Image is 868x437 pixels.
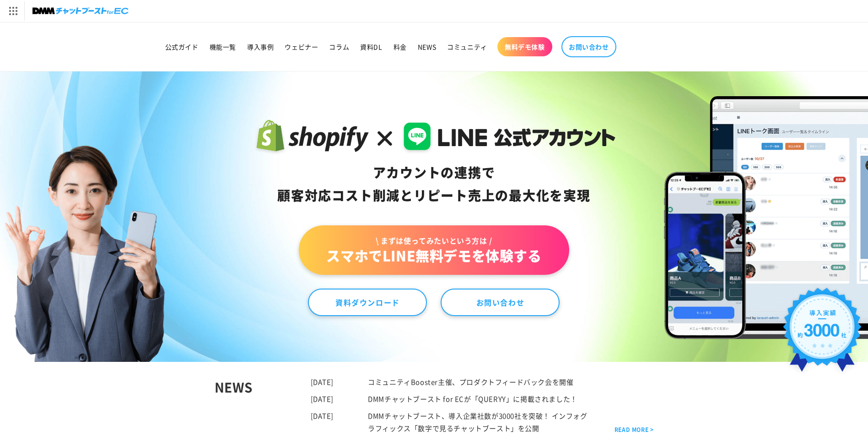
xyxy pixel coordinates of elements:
a: 資料ダウンロード [308,289,427,316]
a: お問い合わせ [441,289,560,316]
a: お問い合わせ [561,36,616,57]
span: 公式ガイド [165,43,199,51]
span: コミュニティ [447,43,487,51]
a: ウェビナー [279,37,323,56]
div: アカウントの連携で 顧客対応コスト削減と リピート売上の 最大化を実現 [253,161,615,207]
span: 料金 [394,43,407,51]
span: NEWS [418,43,436,51]
a: 無料デモ体験 [497,37,552,56]
a: READ MORE > [615,425,654,435]
img: サービス [1,1,24,21]
span: ウェビナー [285,43,318,51]
time: [DATE] [311,377,334,387]
a: 公式ガイド [160,37,204,56]
a: NEWS [412,37,442,56]
a: 料金 [388,37,412,56]
span: 導入事例 [247,43,274,51]
a: 導入事例 [242,37,279,56]
a: コミュニティ [442,37,493,56]
span: \ まずは使ってみたいという方は / [326,235,541,246]
span: 機能一覧 [210,43,236,51]
img: チャットブーストforEC [32,5,129,17]
span: 資料DL [360,43,382,51]
div: NEWS [215,376,311,434]
span: お問い合わせ [569,43,609,51]
a: \ まずは使ってみたいという方は /スマホでLINE無料デモを体験する [299,225,569,275]
time: [DATE] [311,394,334,404]
a: コラム [323,37,355,56]
span: コラム [329,43,349,51]
span: 無料デモ体験 [505,43,545,51]
a: 機能一覧 [204,37,242,56]
img: 導入実績約3000社 [779,284,866,382]
a: DMMチャットブースト for ECが「QUERYY」に掲載されました！ [368,394,577,404]
a: 資料DL [355,37,388,56]
time: [DATE] [311,411,334,421]
a: DMMチャットブースト、導入企業社数が3000社を突破！ インフォグラフィックス「数字で見るチャットブースト」を公開 [368,411,587,433]
a: コミュニティBooster主催、プロダクトフィードバック会を開催 [368,377,573,387]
